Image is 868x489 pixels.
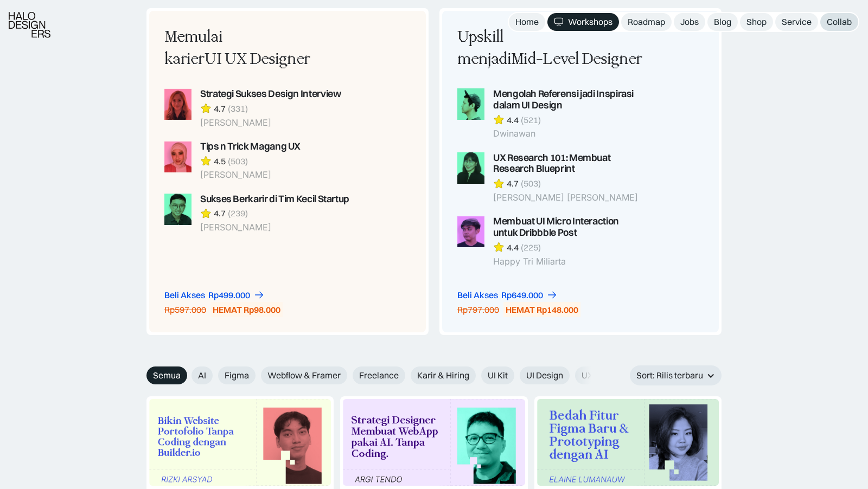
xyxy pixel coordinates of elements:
div: Sort: Rilis terbaru [630,365,722,385]
div: [PERSON_NAME] [200,118,341,128]
div: Rp499.000 [208,289,250,301]
div: 4.4 [507,242,519,253]
div: Sort: Rilis terbaru [636,370,703,381]
a: Roadmap [621,13,672,31]
div: (225) [521,242,541,253]
a: Service [775,13,818,31]
div: Happy Tri Miliarta [493,256,644,267]
div: 4.7 [214,103,226,114]
div: UX Research 101: Membuat Research Blueprint [493,152,644,175]
div: Tips n Trick Magang UX [200,141,301,152]
div: Upskill menjadi [457,26,644,71]
a: Blog [707,13,738,31]
span: UI Kit [488,370,508,381]
div: Rp649.000 [501,289,543,301]
div: Beli Akses [164,289,205,301]
div: (239) [228,208,248,219]
a: Beli AksesRp649.000 [457,289,558,301]
div: Membuat UI Micro Interaction untuk Dribbble Post [493,216,644,239]
div: 4.4 [507,114,519,126]
div: Strategi Sukses Design Interview [200,88,341,100]
span: Karir & Hiring [417,370,469,381]
span: UI UX Designer [205,50,310,68]
div: Home [515,16,539,28]
span: AI [198,370,206,381]
a: Home [509,13,545,31]
div: Service [782,16,812,28]
a: Mengolah Referensi jadi Inspirasi dalam UI Design4.4(521)Dwinawan [457,88,644,139]
div: Beli Akses [457,289,498,301]
div: (503) [228,156,248,167]
div: (503) [521,178,541,189]
span: Mid-Level Designer [511,50,642,68]
a: UX Research 101: Membuat Research Blueprint4.7(503)[PERSON_NAME] [PERSON_NAME] [457,152,644,203]
div: Dwinawan [493,128,644,139]
div: Memulai karier [164,26,351,71]
div: [PERSON_NAME] [200,170,301,180]
div: [PERSON_NAME] [PERSON_NAME] [493,192,644,203]
div: Workshops [568,16,612,28]
div: HEMAT Rp98.000 [213,304,280,316]
a: Strategi Sukses Design Interview4.7(331)[PERSON_NAME] [164,88,351,128]
div: HEMAT Rp148.000 [506,304,578,316]
span: UX Design [582,370,622,381]
a: Workshops [547,13,619,31]
a: Shop [740,13,773,31]
div: Sukses Berkarir di Tim Kecil Startup [200,194,349,205]
div: 4.7 [214,208,226,219]
div: 4.5 [214,156,226,167]
div: Mengolah Referensi jadi Inspirasi dalam UI Design [493,88,644,111]
div: [PERSON_NAME] [200,222,349,233]
div: Rp597.000 [164,304,206,316]
span: Semua [153,370,181,381]
a: Tips n Trick Magang UX4.5(503)[PERSON_NAME] [164,141,351,181]
div: Jobs [680,16,699,28]
a: Sukses Berkarir di Tim Kecil Startup4.7(239)[PERSON_NAME] [164,194,351,233]
form: Email Form [146,366,597,384]
div: Rp797.000 [457,304,499,316]
a: Beli AksesRp499.000 [164,289,265,301]
span: Freelance [359,370,399,381]
a: Jobs [674,13,705,31]
div: Shop [746,16,767,28]
span: Webflow & Framer [267,370,341,381]
div: (331) [228,103,248,114]
a: Membuat UI Micro Interaction untuk Dribbble Post4.4(225)Happy Tri Miliarta [457,216,644,267]
div: (521) [521,114,541,126]
div: Collab [827,16,852,28]
span: Figma [225,370,249,381]
a: Collab [820,13,858,31]
span: UI Design [526,370,563,381]
div: Roadmap [628,16,665,28]
div: 4.7 [507,178,519,189]
div: Blog [714,16,731,28]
